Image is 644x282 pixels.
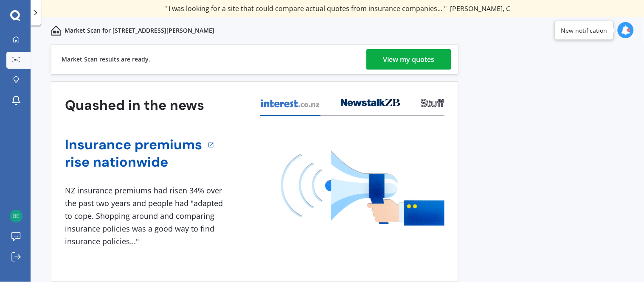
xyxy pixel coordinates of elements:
[10,210,22,223] img: 208cf95ed8026bdf5da1f9861df6f0c0
[65,97,204,114] h3: Quashed in the news
[561,26,607,35] div: New notification
[51,25,61,36] img: home-and-contents.b802091223b8502ef2dd.svg
[383,49,435,70] div: View my quotes
[281,151,444,226] img: media image
[62,45,150,74] div: Market Scan results are ready.
[65,154,202,171] a: rise nationwide
[65,184,226,248] div: NZ insurance premiums had risen 34% over the past two years and people had "adapted to cope. Shop...
[65,136,202,154] a: Insurance premiums
[366,49,451,70] a: View my quotes
[65,26,214,35] p: Market Scan for [STREET_ADDRESS][PERSON_NAME]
